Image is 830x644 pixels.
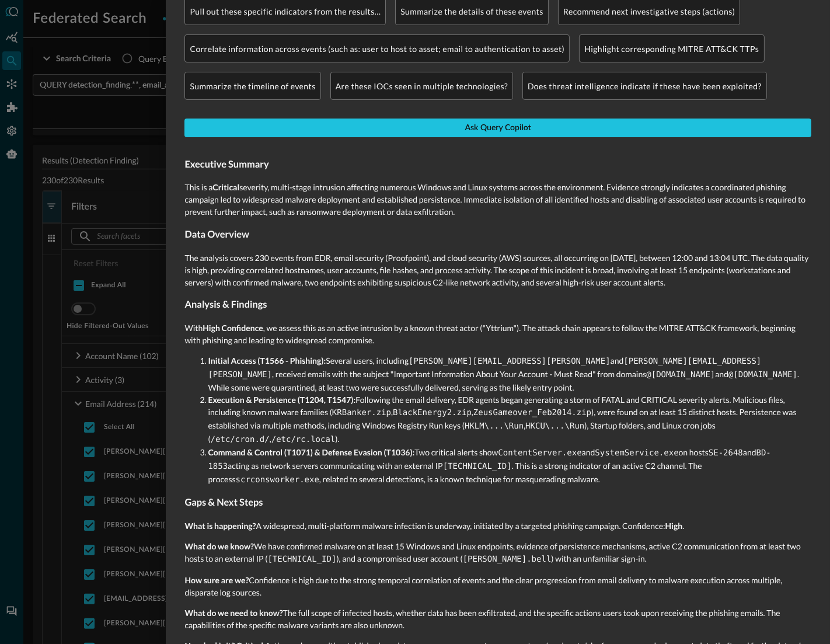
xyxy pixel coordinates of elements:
p: The analysis covers 230 events from EDR, email security (Proofpoint), and cloud security (AWS) so... [184,252,811,288]
code: [PERSON_NAME].bell [463,555,552,564]
strong: What is happening? [184,521,256,531]
div: Summarize the timeline of events [184,72,320,100]
strong: What do we know? [184,541,254,551]
strong: Data Overview [184,229,249,240]
strong: Execution & Persistence (T1204, T1547): [208,395,355,405]
strong: How sure are we? [184,575,249,585]
code: @[DOMAIN_NAME] [728,370,797,380]
button: Ask Query Copilot [184,119,811,137]
code: KRBanker.zip [332,408,391,417]
p: We have confirmed malware on at least 15 Windows and Linux endpoints, evidence of persistence mec... [184,540,811,566]
li: Several users, including and , received emails with the subject "Important Information About Your... [208,354,811,394]
p: Does threat intelligence indicate if these have been exploited? [528,80,762,92]
p: Highlight corresponding MITRE ATT&CK TTPs [584,43,759,55]
strong: Critical [212,182,239,192]
p: Summarize the timeline of events [190,80,315,92]
strong: Initial Access (T1566 - Phishing): [208,356,326,365]
code: [TECHNICAL_ID] [267,555,336,564]
div: Ask Query Copilot [465,121,531,135]
strong: Gaps & Next Steps [184,497,263,508]
p: Summarize the details of these events [400,5,543,18]
div: Does threat intelligence indicate if these have been exploited? [522,72,767,100]
p: The full scope of infected hosts, whether data has been exfiltrated, and the specific actions use... [184,607,811,631]
code: /etc/rc.local [271,435,336,444]
code: scrconsworker.exe [236,475,319,485]
code: @[DOMAIN_NAME] [646,370,715,380]
code: BlackEnergy2.zip [393,408,472,417]
strong: What do we need to know? [184,608,283,618]
p: Confidence is high due to the strong temporal correlation of events and the clear progression fro... [184,574,811,598]
div: Correlate information across events (such as: user to host to asset; email to authentication to a... [184,34,570,62]
code: [TECHNICAL_ID] [443,462,512,471]
div: Are these IOCs seen in multiple technologies? [330,72,513,100]
code: ContentServer.exe [498,448,581,458]
li: Two critical alerts show and on hosts and acting as network servers communicating with an externa... [208,446,811,486]
p: Correlate information across events (such as: user to host to asset; email to authentication to a... [190,43,564,55]
div: Highlight corresponding MITRE ATT&CK TTPs [579,34,764,62]
p: Are these IOCs seen in multiple technologies? [336,80,508,92]
code: HKLM\...\Run [465,422,524,431]
p: With , we assess this as an active intrusion by a known threat actor ("Yttrium"). The attack chai... [184,322,811,346]
strong: High Confidence [203,323,263,333]
code: [PERSON_NAME][EMAIL_ADDRESS][PERSON_NAME] [409,357,611,366]
p: This is a severity, multi-stage intrusion affecting numerous Windows and Linux systems across the... [184,181,811,218]
p: Pull out these specific indicators from the results… [190,5,381,18]
p: A widespread, multi-platform malware infection is underway, initiated by a targeted phishing camp... [184,520,811,532]
strong: Analysis & Findings [184,299,267,310]
strong: Executive Summary [184,159,268,170]
p: Recommend next investigative steps (actions) [563,5,735,18]
li: Following the email delivery, EDR agents began generating a storm of FATAL and CRITICAL severity ... [208,394,811,446]
code: /etc/cron.d/ [211,435,270,444]
code: SE-2648 [709,448,743,458]
strong: High [665,521,683,531]
strong: Command & Control (T1071) & Defense Evasion (T1036): [208,447,414,457]
code: ZeusGameover_Feb2014.zip [473,408,591,417]
code: SystemService.exe [595,448,678,458]
code: HKCU\...\Run [525,422,584,431]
